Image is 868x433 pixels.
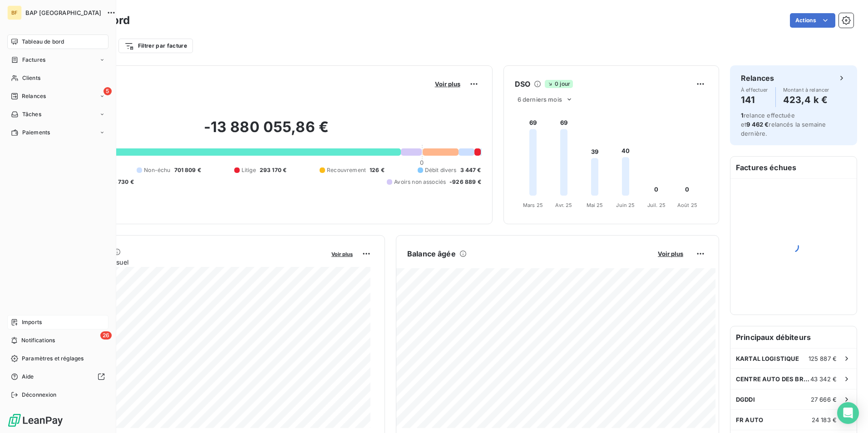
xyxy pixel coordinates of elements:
[329,250,355,258] button: Voir plus
[7,125,108,140] a: Paiements
[809,355,837,362] span: 125 887 €
[22,318,42,326] span: Imports
[104,87,112,95] span: 5
[435,80,460,88] span: Voir plus
[22,391,57,399] span: Déconnexion
[7,369,108,384] a: Aide
[783,93,829,107] h4: 423,4 k €
[810,375,837,383] span: 43 342 €
[22,354,84,363] span: Paramètres et réglages
[7,53,108,67] a: Factures
[736,355,799,362] span: KARTAL LOGISTIQUE
[22,128,50,137] span: Paiements
[7,107,108,122] a: Tâches
[647,202,666,208] tspan: Juil. 25
[22,110,41,118] span: Tâches
[730,157,857,178] h6: Factures échues
[260,166,286,174] span: 293 170 €
[741,112,744,119] span: 1
[51,118,481,145] h2: -13 880 055,86 €
[7,351,108,366] a: Paramètres et réglages
[7,5,22,20] div: BF
[425,166,457,174] span: Débit divers
[515,79,530,89] h6: DSO
[407,248,456,259] h6: Balance âgée
[741,87,768,93] span: À effectuer
[837,402,859,424] div: Open Intercom Messenger
[51,257,325,267] span: Chiffre d'affaires mensuel
[586,202,603,208] tspan: Mai 25
[7,315,108,330] a: Imports
[741,73,774,84] h6: Relances
[555,202,572,208] tspan: Avr. 25
[420,159,424,166] span: 0
[746,121,769,128] span: 9 462 €
[100,331,112,340] span: 26
[174,166,201,174] span: 701 809 €
[736,375,810,383] span: CENTRE AUTO DES BRUYERES
[518,96,562,103] span: 6 derniers mois
[741,112,826,137] span: relance effectuée et relancés la semaine dernière.
[449,178,481,186] span: -926 889 €
[7,413,64,428] img: Logo LeanPay
[370,166,385,174] span: 126 €
[7,71,108,85] a: Clients
[616,202,635,208] tspan: Juin 25
[741,93,768,107] h4: 141
[22,56,45,64] span: Factures
[118,39,193,53] button: Filtrer par facture
[783,87,829,93] span: Montant à relancer
[22,373,34,381] span: Aide
[21,336,55,344] span: Notifications
[432,80,463,88] button: Voir plus
[327,166,366,174] span: Recouvrement
[7,34,108,49] a: Tableau de bord
[545,80,573,88] span: 0 jour
[811,396,837,403] span: 27 666 €
[460,166,481,174] span: 3 447 €
[22,74,40,82] span: Clients
[7,89,108,103] a: 5Relances
[812,416,837,423] span: 24 183 €
[22,92,46,100] span: Relances
[25,9,101,16] span: BAP [GEOGRAPHIC_DATA]
[677,202,697,208] tspan: Août 25
[523,202,543,208] tspan: Mars 25
[790,13,835,28] button: Actions
[736,396,755,403] span: DGDDI
[242,166,256,174] span: Litige
[658,250,683,257] span: Voir plus
[736,416,763,423] span: FR AUTO
[144,166,170,174] span: Non-échu
[331,251,353,257] span: Voir plus
[655,250,686,258] button: Voir plus
[22,38,64,46] span: Tableau de bord
[730,326,857,348] h6: Principaux débiteurs
[394,178,446,186] span: Avoirs non associés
